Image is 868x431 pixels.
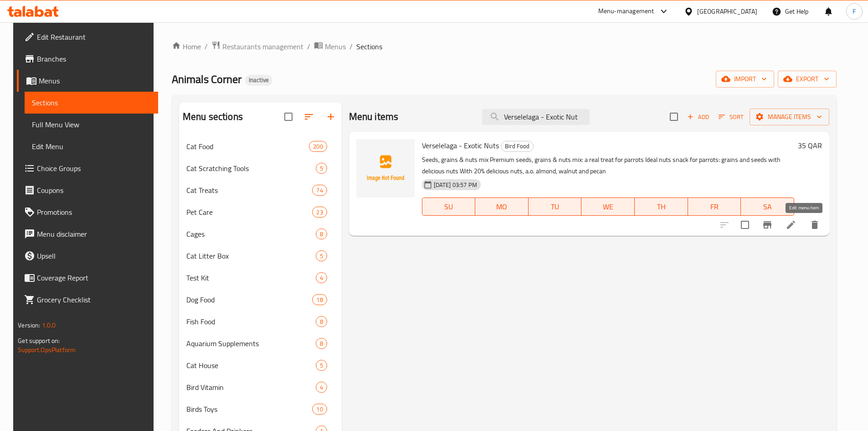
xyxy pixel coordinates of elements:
[37,207,151,218] span: Promotions
[349,41,353,52] li: /
[686,112,710,122] span: Add
[279,107,298,126] span: Select all sections
[716,110,746,124] button: Sort
[798,139,822,152] h6: 35 QAR
[179,223,342,245] div: Cages8
[245,76,272,84] span: Inactive
[186,316,316,327] span: Fish Food
[39,75,151,86] span: Menus
[316,316,327,327] div: items
[18,319,40,331] span: Version:
[37,294,151,305] span: Grocery Checklist
[716,71,774,88] button: import
[186,250,316,261] span: Cat Litter Box
[205,41,208,52] li: /
[313,208,326,217] span: 23
[186,141,309,152] div: Cat Food
[719,112,744,122] span: Sort
[37,272,151,283] span: Coverage Report
[501,141,533,151] span: Bird Food
[422,139,499,152] span: Verselelaga - Exotic Nuts
[316,164,327,173] span: 5
[853,6,856,16] span: F
[635,197,688,216] button: TH
[683,110,713,124] button: Add
[581,197,635,216] button: WE
[735,215,755,234] span: Select to update
[37,250,151,261] span: Upsell
[697,6,757,16] div: [GEOGRAPHIC_DATA]
[316,317,327,326] span: 8
[17,201,158,223] a: Promotions
[32,97,151,108] span: Sections
[172,41,837,52] nav: breadcrumb
[426,200,472,213] span: SU
[179,245,342,267] div: Cat Litter Box5
[638,200,684,213] span: TH
[688,197,741,216] button: FR
[37,163,151,174] span: Choice Groups
[298,106,320,128] span: Sort sections
[37,228,151,239] span: Menu disclaimer
[17,26,158,48] a: Edit Restaurant
[25,92,158,114] a: Sections
[179,311,342,332] div: Fish Food8
[312,404,327,415] div: items
[17,157,158,179] a: Choice Groups
[183,110,243,124] h2: Menu sections
[37,185,151,196] span: Coupons
[37,31,151,42] span: Edit Restaurant
[186,338,316,349] span: Aquarium Supplements
[356,139,415,197] img: Verselelaga - Exotic Nuts
[179,398,342,420] div: Birds Toys10
[316,250,327,261] div: items
[186,185,312,196] span: Cat Treats
[529,197,582,216] button: TU
[245,75,272,86] div: Inactive
[713,110,750,124] span: Sort items
[313,405,326,414] span: 10
[179,332,342,354] div: Aquarium Supplements8
[785,73,829,85] span: export
[186,382,316,393] span: Bird Vitamin
[312,185,327,196] div: items
[316,228,327,239] div: items
[179,267,342,289] div: Test Kit4
[683,110,713,124] span: Add item
[186,360,316,371] span: Cat House
[309,142,326,151] span: 200
[172,69,241,89] span: Animals Corner
[501,141,534,152] div: Bird Food
[186,272,316,283] span: Test Kit
[778,71,837,88] button: export
[179,289,342,311] div: Dog Food18
[804,214,826,236] button: delete
[179,201,342,223] div: Pet Care23
[313,296,326,304] span: 18
[172,41,201,52] a: Home
[598,6,654,17] div: Menu-management
[422,154,794,177] p: Seeds, grains & nuts mix Premium seeds, grains & nuts mix: a real treat for parrots Ideal nuts sn...
[37,53,151,64] span: Branches
[222,41,303,52] span: Restaurants management
[475,197,529,216] button: MO
[18,335,60,347] span: Get support on:
[316,230,327,239] span: 8
[309,141,327,152] div: items
[757,111,822,123] span: Manage items
[179,179,342,201] div: Cat Treats74
[356,41,382,52] span: Sections
[17,70,158,92] a: Menus
[179,157,342,179] div: Cat Scratching Tools5
[179,354,342,376] div: Cat House5
[186,207,312,218] span: Pet Care
[316,383,327,392] span: 4
[316,252,327,260] span: 5
[42,319,56,331] span: 1.0.0
[307,41,310,52] li: /
[17,289,158,311] a: Grocery Checklist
